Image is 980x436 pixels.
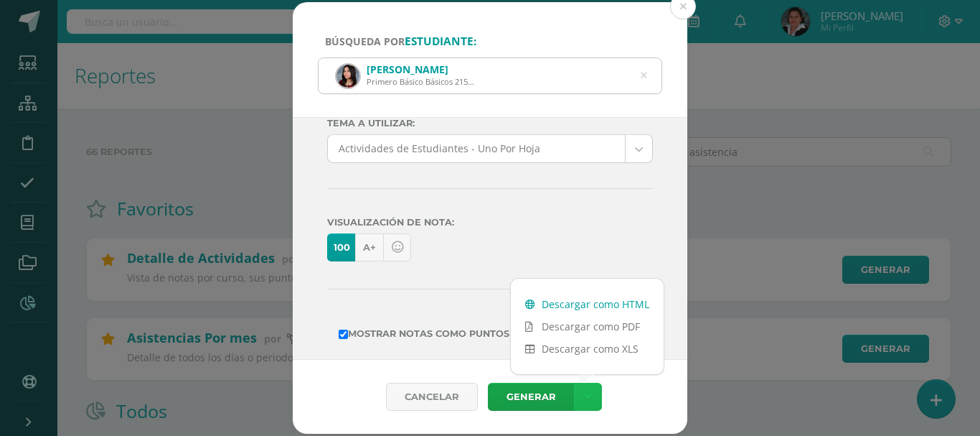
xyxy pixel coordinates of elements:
label: Tema a Utilizar: [327,118,653,129]
label: Mostrar Notas Como Puntos Netos [339,324,641,344]
strong: estudiante: [405,34,476,49]
div: [PERSON_NAME] [367,62,478,76]
label: ¿Mostrar acumulado? [339,356,641,376]
label: Visualización de nota: [327,217,653,228]
div: Cancelar [386,383,478,411]
a: Actividades de Estudiantes - Uno Por Hoja [328,135,652,162]
input: ej. Nicholas Alekzander, etc. [319,58,661,93]
a: Descargar como HTML [511,293,664,315]
span: Búsqueda por [325,34,476,48]
a: Descargar como PDF [511,315,664,338]
span: Actividades de Estudiantes - Uno Por Hoja [339,135,614,162]
a: Generar [488,383,574,411]
img: 6aa137120d09364a72dd3a4ff9350a09.png [336,65,359,88]
a: Descargar como XLS [511,338,664,360]
input: Mostrar Notas Como Puntos Netos [339,330,348,339]
div: Primero Básico Básicos 215105 [367,76,478,87]
a: 100 [327,233,355,261]
a: A+ [355,233,383,261]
